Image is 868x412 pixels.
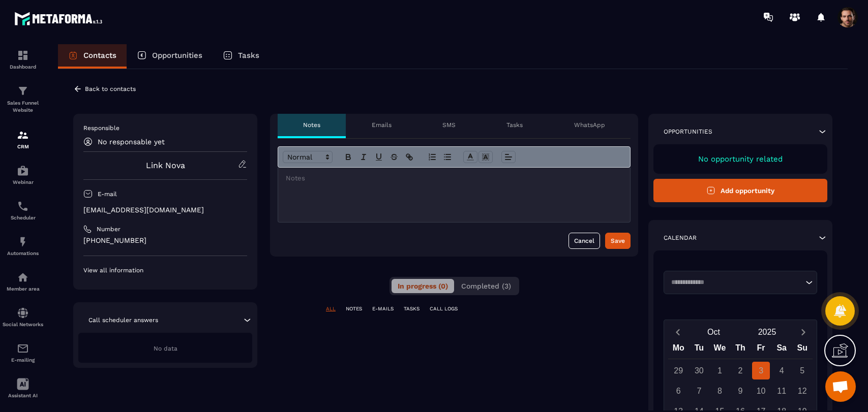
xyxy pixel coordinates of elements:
button: In progress (0) [392,279,454,293]
img: automations [17,236,29,248]
div: 3 [752,362,770,379]
p: Opportunities [152,51,202,60]
a: formationformationCRM [3,121,43,157]
p: SMS [442,121,456,129]
a: automationsautomationsAutomations [3,228,43,264]
div: Th [730,341,751,359]
img: formation [17,85,29,97]
p: Tasks [238,51,259,60]
span: Completed (3) [461,282,511,290]
div: 5 [793,362,811,379]
p: ALL [326,305,336,312]
button: Add opportunity [653,179,827,202]
div: 30 [690,362,708,379]
p: TASKS [404,305,420,312]
a: formationformationDashboard [3,42,43,77]
div: 8 [711,382,729,400]
img: scheduler [17,200,29,212]
img: automations [17,271,29,283]
p: Webinar [3,179,43,185]
p: Automations [3,250,43,256]
span: In progress (0) [398,282,448,290]
button: Save [605,233,631,249]
div: Sa [771,341,792,359]
button: Open months overlay [687,323,740,341]
div: Mở cuộc trò chuyện [825,371,856,402]
a: formationformationSales Funnel Website [3,77,43,121]
div: 9 [732,382,750,400]
div: 7 [690,382,708,400]
button: Previous month [668,325,687,339]
button: Completed (3) [455,279,517,293]
img: automations [17,165,29,177]
input: Search for option [668,277,803,288]
p: Back to contacts [85,85,136,92]
div: 11 [773,382,791,400]
div: Mo [668,341,689,359]
p: Dashboard [3,64,43,70]
a: Opportunities [127,44,213,69]
div: Fr [751,341,771,359]
div: 10 [752,382,770,400]
a: Link Nova [146,161,185,170]
img: logo [14,9,106,28]
p: Member area [3,286,43,292]
p: [PHONE_NUMBER] [83,236,247,245]
p: View all information [83,266,247,274]
div: 1 [711,362,729,379]
button: Next month [794,325,813,339]
div: Tu [689,341,710,359]
p: Number [97,225,121,233]
p: CRM [3,144,43,149]
a: schedulerschedulerScheduler [3,193,43,228]
p: Notes [303,121,320,129]
p: Tasks [506,121,523,129]
p: Calendar [664,234,697,242]
img: social-network [17,307,29,319]
p: Scheduler [3,215,43,220]
div: 12 [793,382,811,400]
a: social-networksocial-networkSocial Networks [3,299,43,335]
a: automationsautomationsMember area [3,264,43,299]
p: Emails [372,121,392,129]
p: Contacts [83,51,116,60]
p: No opportunity related [664,154,817,164]
a: automationsautomationsWebinar [3,157,43,193]
a: Tasks [213,44,270,69]
p: Sales Funnel Website [3,100,43,114]
img: formation [17,49,29,61]
p: CALL LOGS [430,305,458,312]
div: Save [611,236,625,246]
div: Search for option [664,271,817,294]
div: We [709,341,730,359]
div: 6 [670,382,687,400]
a: Contacts [58,44,127,69]
p: Responsible [83,124,247,132]
div: 29 [670,362,687,379]
button: Cancel [568,233,600,249]
p: Call scheduler answers [88,316,158,324]
p: Assistant AI [3,393,43,398]
div: 4 [773,362,791,379]
p: E-mailing [3,357,43,363]
div: 2 [732,362,750,379]
p: [EMAIL_ADDRESS][DOMAIN_NAME] [83,205,247,215]
button: Open years overlay [740,323,794,341]
a: Assistant AI [3,370,43,406]
p: NOTES [346,305,362,312]
p: WhatsApp [574,121,605,129]
p: E-mail [98,190,117,198]
p: No responsable yet [98,138,165,146]
span: No data [154,345,177,352]
p: Opportunities [664,128,712,136]
img: formation [17,129,29,141]
p: Social Networks [3,322,43,327]
p: E-MAILS [372,305,394,312]
a: emailemailE-mailing [3,335,43,370]
div: Su [792,341,813,359]
img: email [17,342,29,355]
